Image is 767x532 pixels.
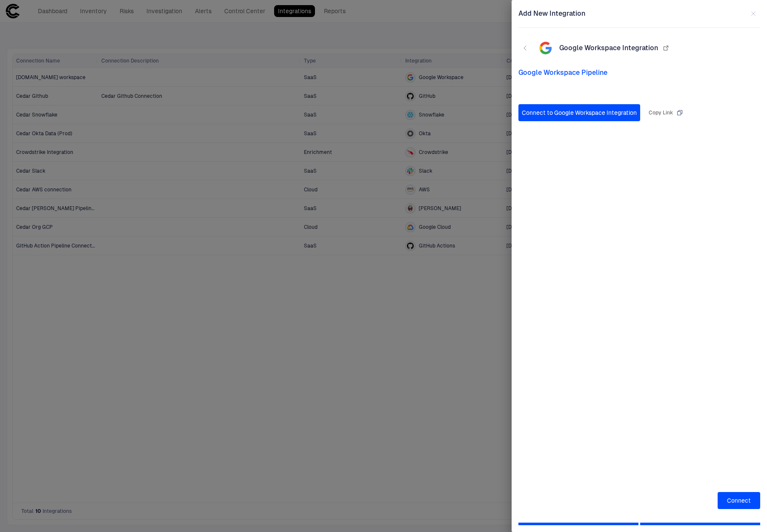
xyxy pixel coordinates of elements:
div: Copy Link [649,109,683,116]
button: Connect to Google Workspace Integration [518,104,640,121]
div: Google Workspace [539,41,552,55]
span: Add New Integration [518,9,585,18]
span: Google Workspace Pipeline [518,68,760,77]
span: Google Workspace Integration [559,44,658,52]
button: Connect [718,492,760,509]
button: Copy Link [647,106,685,119]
